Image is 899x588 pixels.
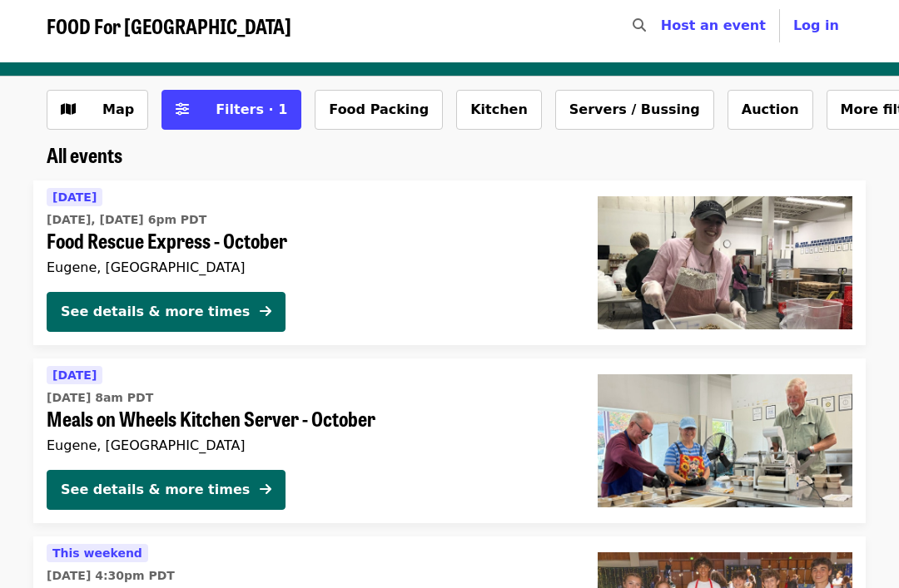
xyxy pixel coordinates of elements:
[47,211,206,229] time: [DATE], [DATE] 6pm PDT
[598,374,852,507] img: Meals on Wheels Kitchen Server - October organized by FOOD For Lane County
[47,470,286,510] button: See details & more times
[555,90,714,130] button: Servers / Bussing
[47,437,571,453] div: Eugene, [GEOGRAPHIC_DATA]
[633,17,646,33] i: search icon
[47,292,286,332] button: See details & more times
[161,90,301,130] button: Filters (1 selected)
[315,90,443,130] button: Food Packing
[47,259,571,275] div: Eugene, [GEOGRAPHIC_DATA]
[176,101,189,117] i: sliders-h icon
[47,11,291,40] span: FOOD For [GEOGRAPHIC_DATA]
[47,229,571,253] span: Food Rescue Express - October
[52,368,97,382] span: [DATE]
[656,6,669,46] input: Search
[793,17,839,33] span: Log in
[61,101,76,117] i: map icon
[216,101,287,117] span: Filters · 1
[780,9,852,42] button: Log in
[52,546,142,560] span: This weekend
[47,407,571,431] span: Meals on Wheels Kitchen Server - October
[260,304,271,319] i: arrow-right icon
[102,101,134,117] span: Map
[61,480,250,500] div: See details & more times
[47,389,153,407] time: [DATE] 8am PDT
[47,90,148,130] button: Show map view
[47,140,122,169] span: All events
[260,482,271,497] i: arrow-right icon
[598,196,852,329] img: Food Rescue Express - October organized by FOOD For Lane County
[456,90,542,130] button: Kitchen
[47,567,175,585] time: [DATE] 4:30pm PDT
[33,180,866,345] a: See details for "Food Rescue Express - October"
[661,17,766,33] a: Host an event
[47,14,291,38] a: FOOD For [GEOGRAPHIC_DATA]
[33,358,866,523] a: See details for "Meals on Wheels Kitchen Server - October"
[61,302,250,322] div: See details & more times
[52,190,97,204] span: [DATE]
[728,90,813,130] button: Auction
